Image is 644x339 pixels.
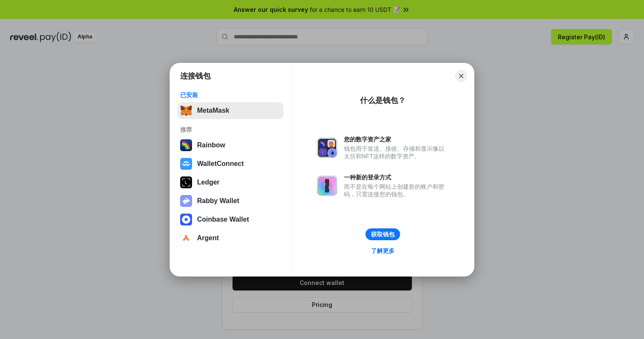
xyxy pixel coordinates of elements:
img: svg+xml,%3Csvg%20width%3D%2228%22%20height%3D%2228%22%20viewBox%3D%220%200%2028%2028%22%20fill%3D... [180,158,192,170]
button: 获取钱包 [365,228,400,240]
img: svg+xml,%3Csvg%20width%3D%22120%22%20height%3D%22120%22%20viewBox%3D%220%200%20120%20120%22%20fil... [180,139,192,151]
div: Rabby Wallet [197,197,239,205]
img: svg+xml,%3Csvg%20fill%3D%22none%22%20height%3D%2233%22%20viewBox%3D%220%200%2035%2033%22%20width%... [180,105,192,117]
div: 已安装 [180,91,281,99]
button: Argent [178,230,284,247]
button: MetaMask [178,102,284,119]
button: Close [455,70,467,82]
div: 什么是钱包？ [360,95,406,106]
div: Rainbow [197,141,225,149]
div: 推荐 [180,126,281,133]
button: WalletConnect [178,155,284,172]
img: svg+xml,%3Csvg%20xmlns%3D%22http%3A%2F%2Fwww.w3.org%2F2000%2Fsvg%22%20fill%3D%22none%22%20viewBox... [317,138,337,158]
div: Coinbase Wallet [197,216,249,223]
div: WalletConnect [197,160,244,168]
div: 钱包用于发送、接收、存储和显示像以太坊和NFT这样的数字资产。 [344,145,449,160]
div: Ledger [197,179,219,186]
button: Coinbase Wallet [178,211,284,228]
div: 了解更多 [371,247,395,255]
h1: 连接钱包 [180,71,211,81]
div: MetaMask [197,107,229,114]
img: svg+xml,%3Csvg%20xmlns%3D%22http%3A%2F%2Fwww.w3.org%2F2000%2Fsvg%22%20fill%3D%22none%22%20viewBox... [180,195,192,207]
div: Argent [197,234,219,242]
button: Ledger [178,174,284,191]
button: Rabby Wallet [178,193,284,209]
img: svg+xml,%3Csvg%20xmlns%3D%22http%3A%2F%2Fwww.w3.org%2F2000%2Fsvg%22%20fill%3D%22none%22%20viewBox... [317,176,337,196]
img: svg+xml,%3Csvg%20width%3D%2228%22%20height%3D%2228%22%20viewBox%3D%220%200%2028%2028%22%20fill%3D... [180,214,192,225]
div: 而不是在每个网站上创建新的账户和密码，只需连接您的钱包。 [344,183,449,198]
div: 一种新的登录方式 [344,174,449,181]
a: 了解更多 [366,245,400,256]
img: svg+xml,%3Csvg%20width%3D%2228%22%20height%3D%2228%22%20viewBox%3D%220%200%2028%2028%22%20fill%3D... [180,232,192,244]
img: svg+xml,%3Csvg%20xmlns%3D%22http%3A%2F%2Fwww.w3.org%2F2000%2Fsvg%22%20width%3D%2228%22%20height%3... [180,176,192,188]
button: Rainbow [178,137,284,154]
div: 获取钱包 [371,231,395,238]
div: 您的数字资产之家 [344,136,449,143]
